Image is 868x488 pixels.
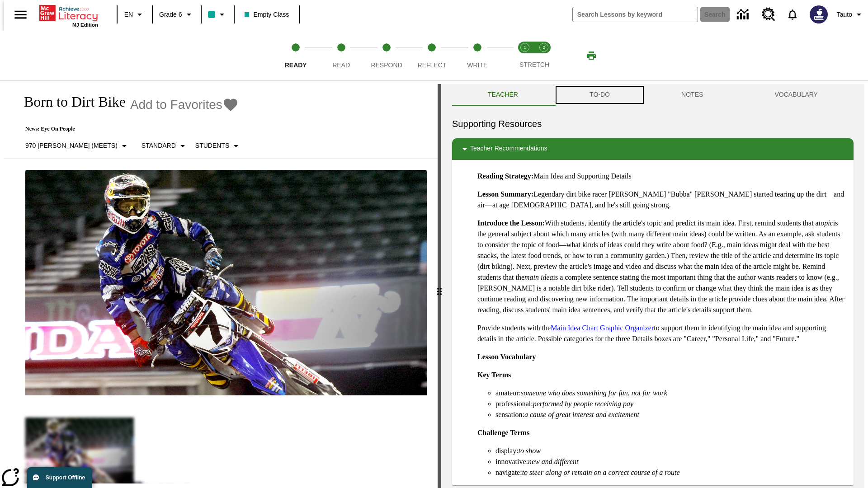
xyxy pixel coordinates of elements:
[524,411,639,418] em: a cause of great interest and excitement
[756,2,781,27] a: Resource Center, Will open in new tab
[519,61,549,68] span: STRETCH
[542,45,545,50] text: 2
[477,323,846,344] p: Provide students with the to support them in identifying the main idea and supporting details in ...
[810,5,828,23] img: Avatar
[477,172,533,180] strong: Reading Strategy:
[646,84,739,106] button: NOTES
[554,84,646,106] button: TO-DO
[159,10,182,19] span: Grade 6
[406,31,458,80] button: Reflect step 4 of 5
[477,371,511,379] strong: Key Terms
[477,171,846,182] p: Main Idea and Supporting Details
[46,474,85,481] span: Support Offline
[495,456,846,467] li: innovative:
[156,6,198,23] button: Grade: Grade 6, Select a grade
[452,117,854,131] h6: Supporting Resources
[315,31,367,80] button: Read step 2 of 5
[495,446,846,456] li: display:
[524,45,526,50] text: 1
[477,218,846,315] p: With students, identify the article's topic and predict its main idea. First, remind students tha...
[833,6,868,23] button: Profile/Settings
[332,61,350,69] span: Read
[39,3,98,28] div: Home
[120,6,149,23] button: Language: EN, Select a language
[495,399,846,409] li: professional:
[531,31,557,80] button: Stretch Respond step 2 of 2
[739,84,854,106] button: VOCABULARY
[837,10,852,19] span: Tauto
[438,84,441,488] div: Press Enter or Spacebar and then press right and left arrow keys to move the slider
[142,141,176,150] p: Standard
[495,409,846,420] li: sensation:
[467,61,487,69] span: Write
[451,31,504,80] button: Write step 5 of 5
[522,469,680,476] em: to steer along or remain on a correct course of a route
[528,458,578,465] em: new and different
[418,61,447,69] span: Reflect
[477,429,529,436] strong: Challenge Terms
[533,400,633,408] em: performed by people receiving pay
[577,47,606,64] button: Print
[452,84,554,106] button: Teacher
[477,190,533,198] strong: Lesson Summary:
[477,189,846,211] p: Legendary dirt bike racer [PERSON_NAME] "Bubba" [PERSON_NAME] started tearing up the dirt—and air...
[371,61,402,69] span: Respond
[731,2,756,27] a: Data Center
[495,467,846,478] li: navigate:
[804,3,833,26] button: Select a new avatar
[14,94,126,110] h1: Born to Dirt Bike
[781,3,804,26] a: Notifications
[130,97,239,113] button: Add to Favorites - Born to Dirt Bike
[519,447,541,455] em: to show
[521,389,667,397] em: someone who does something for fun, not for work
[360,31,413,80] button: Respond step 3 of 5
[573,7,698,22] input: search field
[470,144,547,155] p: Teacher Recommendations
[452,84,854,106] div: Instructional Panel Tabs
[72,22,98,28] span: NJ Edition
[138,138,192,154] button: Scaffolds, Standard
[551,324,654,332] a: Main Idea Chart Graphic Organizer
[124,10,133,19] span: EN
[25,141,118,150] p: 970 [PERSON_NAME] (Meets)
[14,126,245,132] p: News: Eye On People
[512,31,538,80] button: Stretch Read step 1 of 2
[441,84,864,488] div: activity
[4,84,438,483] div: reading
[477,353,536,361] strong: Lesson Vocabulary
[477,219,545,227] strong: Introduce the Lesson:
[245,10,289,19] span: Empty Class
[22,138,133,154] button: Select Lexile, 970 Lexile (Meets)
[130,98,222,112] span: Add to Favorites
[25,170,427,396] img: Motocross racer James Stewart flies through the air on his dirt bike.
[192,138,245,154] button: Select Student
[819,219,833,227] em: topic
[27,467,92,488] button: Support Offline
[204,6,231,23] button: Class color is teal. Change class color
[452,138,854,160] div: Teacher Recommendations
[285,61,307,69] span: Ready
[7,1,34,28] button: Open side menu
[495,388,846,399] li: amateur:
[269,31,322,80] button: Ready step 1 of 5
[195,141,229,150] p: Students
[524,273,553,281] em: main idea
